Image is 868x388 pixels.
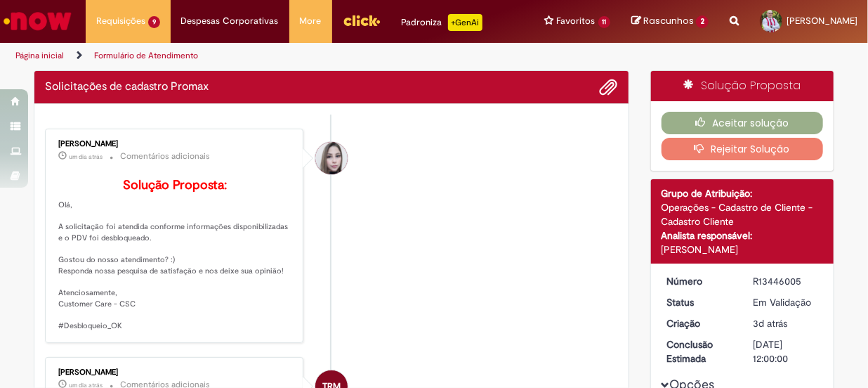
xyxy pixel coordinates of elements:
div: Daniele Aparecida Queiroz [315,142,348,174]
a: Rascunhos [631,15,709,28]
div: [DATE] 12:00:00 [753,337,818,366]
div: 25/08/2025 18:00:54 [753,316,818,330]
dt: Número [657,274,743,288]
button: Aceitar solução [662,112,824,134]
h2: Solicitações de cadastro Promax Histórico de tíquete [45,81,209,93]
span: 3d atrás [753,317,787,330]
dt: Status [657,295,743,309]
span: um dia atrás [69,153,103,161]
button: Rejeitar Solução [662,138,824,160]
img: ServiceNow [1,7,74,35]
span: 2 [696,15,709,28]
div: [PERSON_NAME] [58,368,292,377]
span: 9 [148,16,160,28]
div: [PERSON_NAME] [662,242,824,257]
dt: Conclusão Estimada [657,337,743,366]
p: +GenAi [448,14,482,31]
div: Solução Proposta [651,71,834,101]
div: Padroniza [402,14,482,31]
time: 25/08/2025 18:00:54 [753,317,787,330]
div: Analista responsável: [662,228,824,242]
span: More [300,14,322,28]
div: Em Validação [753,295,818,309]
div: [PERSON_NAME] [58,140,292,148]
div: Grupo de Atribuição: [662,186,824,200]
a: Formulário de Atendimento [94,50,198,61]
img: click_logo_yellow_360x200.png [343,10,381,31]
span: [PERSON_NAME] [787,15,857,27]
span: Requisições [96,14,145,28]
a: Página inicial [15,50,64,61]
small: Comentários adicionais [120,150,210,162]
span: Despesas Corporativas [181,14,279,28]
time: 27/08/2025 15:47:29 [69,153,103,161]
div: R13446005 [753,274,818,288]
button: Adicionar anexos [600,78,618,96]
ul: Trilhas de página [11,43,568,69]
div: Operações - Cadastro de Cliente - Cadastro Cliente [662,200,824,228]
dt: Criação [657,316,743,330]
span: Favoritos [557,14,596,28]
span: 11 [598,16,611,28]
span: Rascunhos [643,14,694,27]
p: Olá, A solicitação foi atendida conforme informações disponibilizadas e o PDV foi desbloqueado. G... [58,179,292,332]
b: Solução Proposta: [123,177,227,193]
